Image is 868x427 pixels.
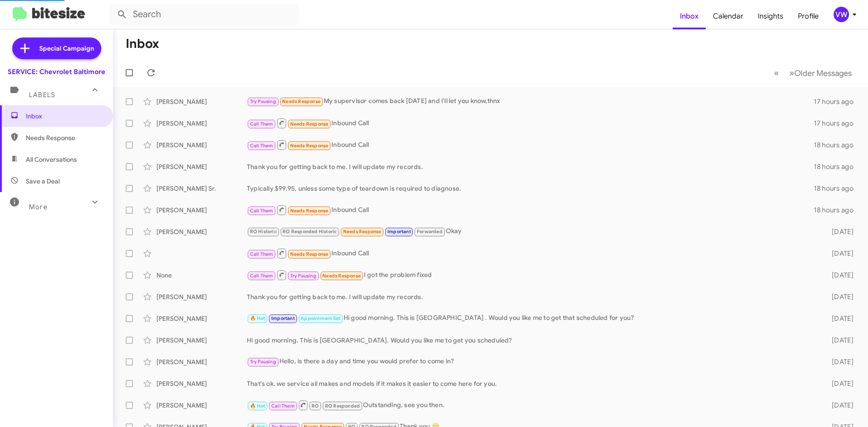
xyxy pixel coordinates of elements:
span: Try Pausing [290,273,316,279]
span: RO Historic [250,229,277,235]
span: Special Campaign [39,44,94,53]
span: Needs Response [322,273,361,279]
div: Inbound Call [247,248,817,259]
div: [DATE] [817,292,861,301]
div: 18 hours ago [814,184,861,193]
div: Inbound Call [247,204,814,216]
span: Needs Response [290,143,329,149]
span: Needs Response [290,251,329,257]
span: Older Messages [794,68,852,78]
a: Insights [750,3,791,29]
div: [DATE] [817,249,861,258]
div: [PERSON_NAME] Sr. [156,184,247,193]
div: Okay [247,226,817,237]
span: » [789,67,794,79]
div: 17 hours ago [814,119,861,128]
div: Outstanding, see you then. [247,399,817,411]
div: I got the problem fixed [247,269,817,281]
button: Next [784,64,857,82]
span: Forwarded [415,228,444,236]
div: [PERSON_NAME] [156,292,247,301]
span: 🔥 Hot [250,315,265,321]
div: [DATE] [817,227,861,236]
span: Call Them [250,208,274,214]
span: Call Them [250,273,274,279]
div: My supervisor comes back [DATE] and I'll let you know,thnx [247,96,814,107]
span: Call Them [250,121,274,127]
div: [PERSON_NAME] [156,227,247,236]
span: Inbox [26,112,103,121]
span: Try Pausing [250,99,276,104]
div: [DATE] [817,379,861,388]
span: « [774,67,779,79]
div: 17 hours ago [814,97,861,106]
div: [DATE] [817,271,861,280]
div: VW [834,7,849,22]
a: Special Campaign [12,38,101,59]
div: [DATE] [817,401,861,410]
button: VW [826,7,858,22]
span: More [29,203,47,211]
div: 18 hours ago [814,141,861,150]
div: SERVICE: Chevrolet Baltimore [8,67,105,76]
div: [DATE] [817,314,861,323]
div: [PERSON_NAME] [156,141,247,150]
div: [PERSON_NAME] [156,162,247,171]
span: Try Pausing [250,359,276,365]
span: Save a Deal [26,177,60,186]
div: [PERSON_NAME] [156,379,247,388]
span: Needs Response [26,133,103,142]
div: Hi good morning. This is [GEOGRAPHIC_DATA]. Would you like me to get you scheduled? [247,336,817,345]
div: 18 hours ago [814,162,861,171]
div: [PERSON_NAME] [156,206,247,215]
span: Needs Response [290,208,329,214]
span: Needs Response [343,229,382,235]
div: [DATE] [817,336,861,345]
span: Important [387,229,411,235]
div: Hi good morning. This is [GEOGRAPHIC_DATA] . Would you like me to get that scheduled for you? [247,313,817,324]
div: None [156,271,247,280]
span: Call Them [250,251,274,257]
span: Appointment Set [301,315,340,321]
div: [PERSON_NAME] [156,314,247,323]
div: [PERSON_NAME] [156,119,247,128]
div: 18 hours ago [814,206,861,215]
span: Needs Response [282,99,321,104]
span: Call Them [250,143,274,149]
div: Thank you for getting back to me. I will update my records. [247,162,814,171]
div: That's ok. we service all makes and models if it makes it easier to come here for you. [247,379,817,388]
span: Needs Response [290,121,329,127]
div: Inbound Call [247,139,814,150]
div: [PERSON_NAME] [156,336,247,345]
h1: Inbox [126,37,159,51]
div: [PERSON_NAME] [156,401,247,410]
div: Inbound Call [247,117,814,129]
a: Profile [791,3,826,29]
div: Typically $99.95, unless some type of teardown is required to diagnose. [247,184,814,193]
span: 🔥 Hot [250,403,265,409]
div: [PERSON_NAME] [156,357,247,366]
nav: Page navigation example [769,64,857,82]
span: RO [311,403,319,409]
a: Inbox [673,3,706,29]
a: Calendar [706,3,750,29]
input: Search [109,4,299,25]
span: RO Responded [325,403,360,409]
span: Call Them [271,403,295,409]
span: RO Responded Historic [283,229,337,235]
div: [PERSON_NAME] [156,97,247,106]
div: Hello, is there a day and time you would prefer to come in? [247,357,817,367]
button: Previous [769,64,784,82]
div: [DATE] [817,357,861,366]
span: Important [271,315,295,321]
div: Thank you for getting back to me. I will update my records. [247,292,817,301]
span: Labels [29,91,55,99]
span: All Conversations [26,155,77,164]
